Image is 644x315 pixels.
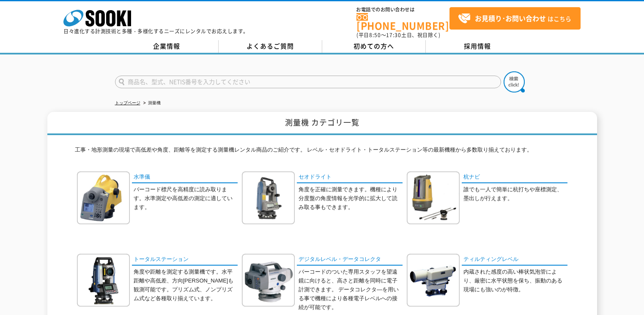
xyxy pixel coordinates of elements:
p: 内蔵された感度の高い棒状気泡管により、厳密に水平状態を保ち、振動のある現場にも強いのが特徴。 [463,268,567,294]
input: 商品名、型式、NETIS番号を入力してください [115,76,501,88]
a: よくあるご質問 [219,40,322,53]
span: お電話でのお問い合わせは [356,7,449,12]
p: バーコード標尺を高精度に読み取ります。水準測定や高低差の測定に適しています。 [134,185,238,212]
img: 杭ナビ [407,171,460,224]
img: ティルティングレベル [407,254,460,307]
p: 角度や距離を測定する測量機です。水平距離や高低差、方向[PERSON_NAME]も観測可能です。プリズム式、ノンプリズム式など各種取り揃えています。 [134,268,238,303]
strong: お見積り･お問い合わせ [475,13,546,23]
a: 杭ナビ [462,171,567,184]
a: お見積り･お問い合わせはこちら [449,7,581,30]
span: (平日 ～ 土日、祝日除く) [356,31,440,39]
p: 角度を正確に測量できます。機種により分度盤の角度情報を光学的に拡大して読み取る事もできます。 [299,185,403,212]
img: デジタルレベル・データコレクタ [242,254,295,307]
span: 初めての方へ [354,41,394,51]
h1: 測量機 カテゴリ一覧 [47,112,597,135]
a: トップページ [115,100,140,105]
a: デジタルレベル・データコレクタ [297,254,403,266]
span: 8:50 [369,31,381,39]
img: 水準儀 [77,171,130,224]
span: はこちら [458,12,571,25]
img: btn_search.png [504,71,525,92]
img: セオドライト [242,171,295,224]
p: 日々進化する計測技術と多種・多様化するニーズにレンタルでお応えします。 [63,29,249,34]
a: [PHONE_NUMBER] [356,13,449,30]
a: 初めての方へ [322,40,426,53]
a: 水準儀 [132,171,238,184]
p: 工事・地形測量の現場で高低差や角度、距離等を測定する測量機レンタル商品のご紹介です。 レベル・セオドライト・トータルステーション等の最新機種から多数取り揃えております。 [75,146,570,159]
span: 17:30 [386,31,401,39]
a: トータルステーション [132,254,238,266]
p: バーコードのついた専用スタッフを望遠鏡に向けると、高さと距離を同時に電子計測できます。 データコレクタ―を用いる事で機種により各種電子レベルへの接続が可能です。 [299,268,403,312]
a: セオドライト [297,171,403,184]
a: 採用情報 [426,40,529,53]
li: 測量機 [142,99,161,108]
img: トータルステーション [77,254,130,307]
a: ティルティングレベル [462,254,567,266]
p: 誰でも一人で簡単に杭打ちや座標測定、墨出しが行えます。 [463,185,567,203]
a: 企業情報 [115,40,219,53]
